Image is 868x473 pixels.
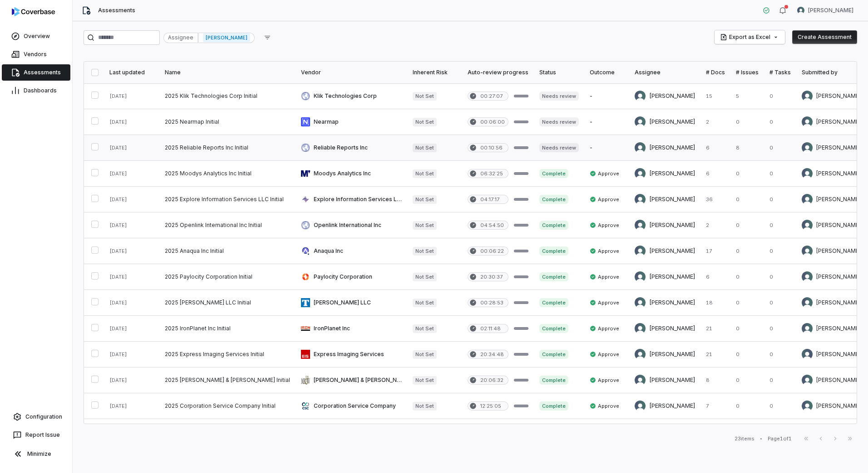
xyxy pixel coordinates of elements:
div: [PERSON_NAME] [198,33,255,43]
img: Sean Wozniak avatar [802,116,813,127]
button: Sean Wozniak avatar[PERSON_NAME] [792,4,859,17]
div: Assignee [163,33,198,43]
span: Report Issue [25,431,60,439]
img: Sean Wozniak avatar [802,375,813,386]
span: Minimize [27,450,51,458]
div: # Tasks [769,69,791,76]
img: Sean Wozniak avatar [635,349,646,360]
img: Sean Wozniak avatar [635,401,646,411]
div: Assignee [635,69,695,76]
div: Inherent Risk [413,69,457,76]
td: - [584,135,629,161]
img: Sean Wozniak avatar [802,323,813,334]
img: Sean Wozniak avatar [635,323,646,334]
span: Dashboards [24,87,57,94]
img: Sean Wozniak avatar [635,194,646,205]
a: Assessments [2,64,70,81]
div: Last updated [109,69,154,76]
span: Assessments [24,69,61,76]
div: Submitted by [802,69,861,76]
div: Auto-review progress [468,69,528,76]
td: - [584,109,629,135]
a: Vendors [2,46,70,63]
div: Name [165,69,290,76]
button: Minimize [4,445,69,463]
span: [PERSON_NAME] [203,33,250,42]
span: Vendors [24,51,47,58]
div: 23 items [735,435,755,442]
img: logo-D7KZi-bG.svg [12,7,55,16]
button: Report Issue [4,427,69,443]
img: Sean Wozniak avatar [802,142,813,153]
span: Configuration [25,413,62,420]
span: Assessments [98,7,135,14]
span: [PERSON_NAME] [808,7,853,14]
div: # Docs [706,69,725,76]
img: Sean Wozniak avatar [635,297,646,308]
img: Sean Wozniak avatar [635,142,646,153]
td: - [584,83,629,109]
img: Sean Wozniak avatar [802,91,813,101]
img: Sean Wozniak avatar [802,271,813,282]
a: Configuration [4,409,69,425]
div: Outcome [590,69,624,76]
img: Sean Wozniak avatar [635,91,646,101]
img: Sean Wozniak avatar [797,7,804,14]
img: Sean Wozniak avatar [635,375,646,386]
img: Sean Wozniak avatar [802,220,813,231]
a: Dashboards [2,82,70,99]
button: Create Assessment [792,30,857,44]
div: • [760,435,762,442]
img: Sean Wozniak avatar [635,168,646,179]
span: Overview [24,33,50,40]
img: Sean Wozniak avatar [802,194,813,205]
img: Sean Wozniak avatar [635,116,646,127]
img: Melanie Lorent avatar [802,349,813,360]
img: Sean Wozniak avatar [802,246,813,256]
div: Status [539,69,579,76]
div: # Issues [736,69,759,76]
div: Vendor [301,69,402,76]
img: Sean Wozniak avatar [802,297,813,308]
div: Page 1 of 1 [768,435,792,442]
img: Sean Wozniak avatar [635,220,646,231]
img: Sean Wozniak avatar [802,401,813,411]
img: Sean Wozniak avatar [635,246,646,256]
a: Overview [2,28,70,44]
img: Sean Wozniak avatar [802,168,813,179]
button: Export as Excel [715,30,785,44]
img: Sean Wozniak avatar [635,271,646,282]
